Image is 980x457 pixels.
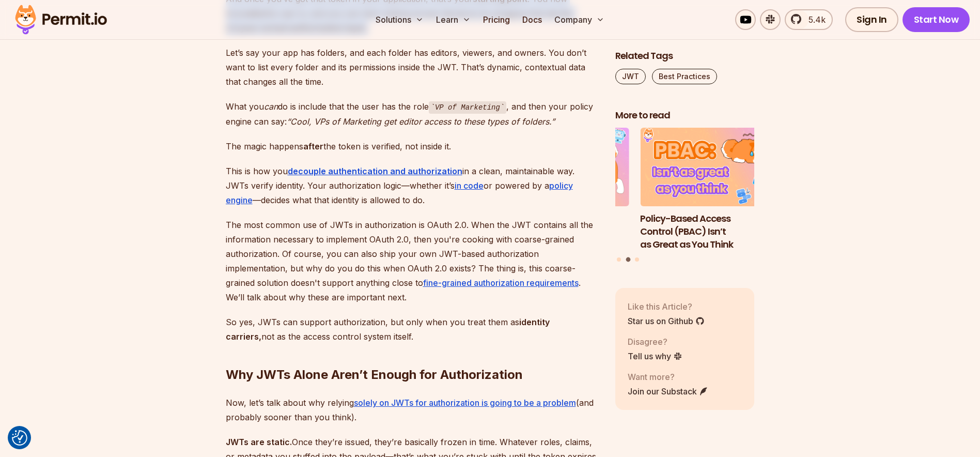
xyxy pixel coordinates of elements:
em: “Cool, VPs of Marketing get editor access to these types of folders.” [287,116,555,127]
img: Policy-Based Access Control (PBAC) Isn’t as Great as You Think [640,128,780,207]
a: Docs [518,9,546,30]
em: can [264,101,278,112]
a: Policy-Based Access Control (PBAC) Isn’t as Great as You ThinkPolicy-Based Access Control (PBAC) ... [640,128,780,251]
a: Join our Substack [628,385,708,398]
a: Start Now [903,7,970,32]
a: policy engine [226,180,573,205]
span: 5.4k [802,13,826,26]
button: Learn [432,9,475,30]
a: fine-grained authorization requirements [423,278,579,288]
p: What you do is include that the user has the role , and then your policy engine can say: [226,99,599,129]
a: Star us on Github [628,315,705,327]
p: The most common use of JWTs in authorization is OAuth 2.0. When the JWT contains all the informat... [226,218,599,304]
li: 1 of 3 [490,128,629,251]
a: 5.4k [785,9,833,30]
button: Consent Preferences [12,430,27,446]
a: solely on JWTs for authorization is going to be a problem [354,398,576,408]
button: Go to slide 3 [635,257,639,262]
a: JWT [615,69,646,84]
p: The magic happens the token is verified, not inside it. [226,139,599,154]
p: Now, let’s talk about why relying (and probably sooner than you think). [226,395,599,424]
button: Company [550,9,609,30]
h3: Why JWTs Can’t Handle AI Agent Access [490,212,629,238]
a: Best Practices [652,69,717,84]
code: VP of Marketing [429,101,507,114]
a: Pricing [479,9,514,30]
h2: Why JWTs Alone Aren’t Enough for Authorization [226,325,599,383]
a: Sign In [845,7,898,32]
p: So yes, JWTs can support authorization, but only when you treat them as not as the access control... [226,315,599,344]
h2: Related Tags [615,50,755,63]
p: Disagree? [628,336,682,348]
p: Want more? [628,371,708,383]
p: Like this Article? [628,300,705,313]
button: Solutions [371,9,428,30]
button: Go to slide 2 [626,257,630,262]
a: decouple authentication and authorization [288,166,462,176]
a: Tell us why [628,350,682,362]
img: Permit logo [10,2,112,37]
img: Revisit consent button [12,430,27,446]
h2: More to read [615,109,755,122]
strong: after [303,141,323,151]
div: Posts [615,128,755,264]
strong: identity carriers, [226,317,550,342]
li: 2 of 3 [640,128,780,251]
h3: Policy-Based Access Control (PBAC) Isn’t as Great as You Think [640,212,780,251]
strong: JWTs are static. [226,437,292,447]
button: Go to slide 1 [617,257,621,262]
p: This is how you in a clean, maintainable way. JWTs verify identity. Your authorization logic—whet... [226,164,599,207]
a: in code [455,180,484,191]
p: Let’s say your app has folders, and each folder has editors, viewers, and owners. You don’t want ... [226,45,599,89]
